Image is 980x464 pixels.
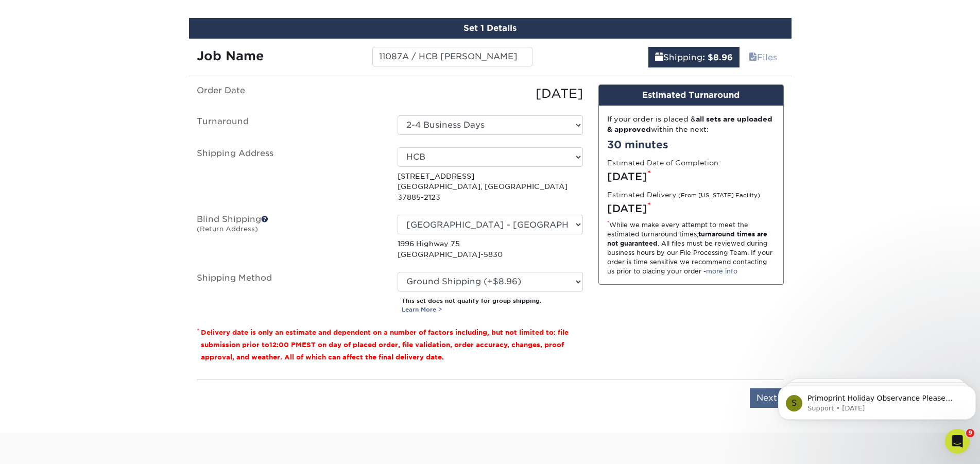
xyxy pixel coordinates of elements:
[398,171,583,202] p: [STREET_ADDRESS] [GEOGRAPHIC_DATA], [GEOGRAPHIC_DATA] 37885-2123
[742,47,784,67] a: Files
[607,137,775,152] div: 30 minutes
[197,48,264,63] strong: Job Name
[189,215,390,260] label: Blind Shipping
[402,306,442,313] a: Learn More >
[402,297,583,314] p: This set does not qualify for group shipping.
[390,84,591,103] div: [DATE]
[33,30,188,141] span: Primoprint Holiday Observance Please note that our customer service department will be closed [DA...
[607,158,720,168] label: Estimated Date of Completion:
[678,192,760,199] small: (From [US_STATE] Facility)
[189,84,390,103] label: Order Date
[750,388,784,408] input: Next
[607,230,767,247] strong: turnaround times are not guaranteed
[33,40,189,49] p: Message from Support, sent 15w ago
[201,329,569,361] small: Delivery date is only an estimate and dependent on a number of factors including, but not limited...
[702,53,733,62] b: : $8.96
[655,53,663,62] span: shipping
[607,169,775,184] div: [DATE]
[966,429,974,437] span: 9
[269,341,302,349] span: 12:00 PM
[774,364,980,436] iframe: Intercom notifications message
[189,272,390,314] label: Shipping Method
[607,190,760,200] label: Estimated Delivery:
[189,115,390,135] label: Turnaround
[197,225,258,233] small: (Return Address)
[189,147,390,202] label: Shipping Address
[648,47,740,67] a: Shipping: $8.96
[607,114,775,135] div: If your order is placed & within the next:
[189,18,792,39] div: Set 1 Details
[398,238,583,260] p: 1996 Highway 75 [GEOGRAPHIC_DATA]-5830
[607,220,775,276] div: While we make every attempt to meet the estimated turnaround times; . All files must be reviewed ...
[749,53,757,62] span: files
[372,47,532,66] input: Enter a job name
[706,267,737,275] a: more info
[945,429,970,454] iframe: Intercom live chat
[607,201,775,216] div: [DATE]
[599,85,783,106] div: Estimated Turnaround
